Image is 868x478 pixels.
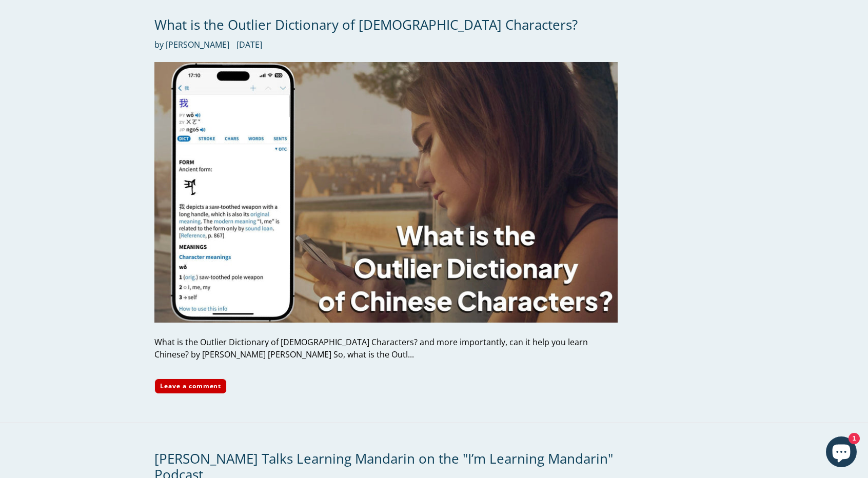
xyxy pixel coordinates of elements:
span: by [PERSON_NAME] [154,38,229,51]
a: Leave a comment [154,379,227,394]
div: What is the Outlier Dictionary of [DEMOGRAPHIC_DATA] Characters? and more importantly, can it hel... [154,336,618,361]
a: What is the Outlier Dictionary of [DEMOGRAPHIC_DATA] Characters? [154,15,578,34]
inbox-online-store-chat: Shopify online store chat [823,436,860,470]
time: [DATE] [236,39,262,50]
img: What is the Outlier Dictionary of Chinese Characters? [154,62,618,323]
